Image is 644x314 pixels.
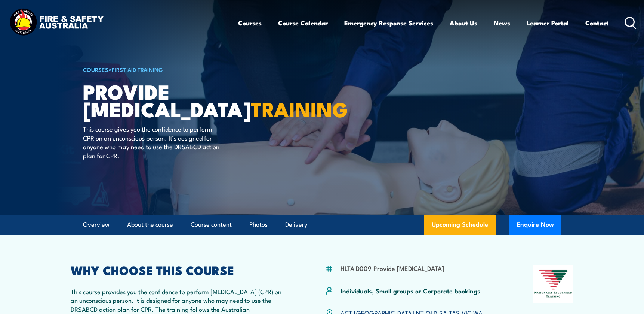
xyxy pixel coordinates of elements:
a: Emergency Response Services [344,13,433,33]
p: Individuals, Small groups or Corporate bookings [341,286,480,295]
h6: > [83,65,268,74]
button: Enquire Now [509,215,561,235]
h2: WHY CHOOSE THIS COURSE [71,265,289,275]
a: Learner Portal [527,13,569,33]
a: COURSES [83,65,108,73]
strong: TRAINING [251,93,348,124]
li: HLTAID009 Provide [MEDICAL_DATA] [341,264,444,272]
a: Contact [585,13,609,33]
a: About Us [450,13,477,33]
a: Delivery [285,215,307,235]
a: Courses [238,13,262,33]
img: Nationally Recognised Training logo. [533,265,574,303]
a: Photos [249,215,268,235]
a: Upcoming Schedule [424,215,496,235]
a: News [494,13,510,33]
a: Overview [83,215,110,235]
a: Course content [191,215,232,235]
a: First Aid Training [112,65,163,73]
h1: Provide [MEDICAL_DATA] [83,82,268,117]
a: About the course [127,215,173,235]
p: This course gives you the confidence to perform CPR on an unconscious person. It’s designed for a... [83,124,219,160]
a: Course Calendar [278,13,328,33]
